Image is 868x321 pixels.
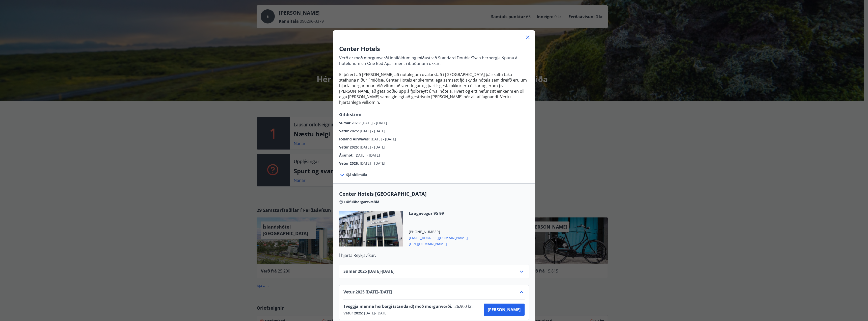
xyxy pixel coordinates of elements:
[339,153,355,158] span: Áramót :
[339,120,362,125] span: Sumar 2025 :
[360,145,385,150] span: [DATE] - [DATE]
[488,307,521,312] span: [PERSON_NAME]
[346,172,367,177] span: Sjá skilmála
[355,153,380,158] span: [DATE] - [DATE]
[343,289,392,295] span: Vetur 2025 [DATE] - [DATE]
[484,304,525,316] button: [PERSON_NAME]
[344,200,379,205] span: Höfuðborgarsvæðið
[339,190,529,197] span: Center Hotels [GEOGRAPHIC_DATA]
[343,304,452,309] span: Tveggja manna herbergi (standard) með morgunverði.
[339,44,529,53] h3: Center Hotels
[409,229,468,234] span: [PHONE_NUMBER]
[339,137,371,141] span: Iceland Airwaves :
[409,240,468,246] span: [URL][DOMAIN_NAME]
[452,304,474,309] span: 26.900 kr.
[409,211,468,216] span: Laugavegur 95-99
[362,120,387,125] span: [DATE] - [DATE]
[339,145,360,150] span: Vetur 2025 :
[339,111,362,117] span: Gildistími
[343,311,363,316] span: Vetur 2025 :
[339,129,360,133] span: Vetur 2025 :
[363,311,388,316] span: [DATE] - [DATE]
[339,72,527,105] span: Ef þú ert að [PERSON_NAME] að notalegum dvalarstað í [GEOGRAPHIC_DATA] þá skaltu taka stefnuna ni...
[371,137,396,141] span: [DATE] - [DATE]
[409,234,468,240] span: [EMAIL_ADDRESS][DOMAIN_NAME]
[339,55,529,66] p: Verð er með morgunverði inniföldum og miðast við Standard Double/Twin herbergjatýpuna á hótelunum...
[339,161,360,166] span: Vetur 2026 :
[360,161,385,166] span: [DATE] - [DATE]
[339,253,529,258] p: Í hjarta Reykjavíkur.
[360,129,385,133] span: [DATE] - [DATE]
[343,268,394,275] span: Sumar 2025 [DATE] - [DATE]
